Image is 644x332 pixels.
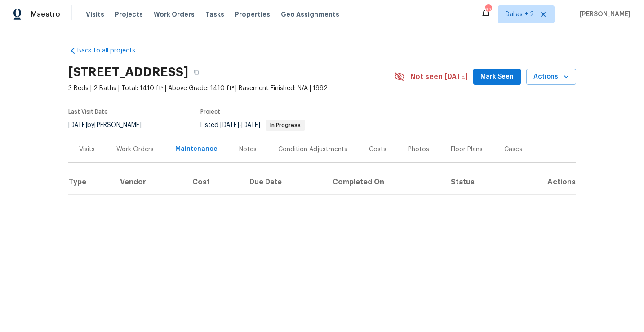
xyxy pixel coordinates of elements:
span: [DATE] [68,122,87,128]
div: Costs [369,145,386,154]
h2: [STREET_ADDRESS] [68,68,188,77]
span: Dallas + 2 [506,10,534,19]
span: Maestro [31,10,60,19]
th: Status [444,170,512,195]
th: Cost [185,170,242,195]
span: Geo Assignments [281,10,339,19]
span: [PERSON_NAME] [576,10,631,19]
a: Back to all projects [68,46,155,55]
th: Completed On [325,170,443,195]
div: Photos [408,145,429,154]
div: Maintenance [175,144,218,153]
div: Floor Plans [451,145,483,154]
span: Projects [115,10,143,19]
span: Not seen [DATE] [410,72,468,81]
div: Condition Adjustments [278,145,347,154]
span: Project [200,109,220,114]
button: Mark Seen [473,69,521,85]
th: Actions [512,170,576,195]
div: Visits [79,145,95,154]
div: Work Orders [116,145,154,154]
span: - [220,122,260,128]
th: Vendor [113,170,185,195]
span: 3 Beds | 2 Baths | Total: 1410 ft² | Above Grade: 1410 ft² | Basement Finished: N/A | 1992 [68,84,394,93]
span: Mark Seen [480,71,514,83]
span: Work Orders [154,10,195,19]
button: Actions [526,69,576,85]
th: Type [68,170,113,195]
span: Actions [533,71,569,83]
th: Due Date [242,170,326,195]
span: Last Visit Date [68,109,108,114]
span: [DATE] [220,122,239,128]
span: Listed [200,122,305,128]
div: Notes [239,145,257,154]
div: Cases [504,145,522,154]
div: by [PERSON_NAME] [68,120,152,131]
div: 63 [485,5,491,14]
span: Tasks [205,11,224,17]
span: In Progress [266,122,304,128]
span: Properties [235,10,270,19]
span: Visits [86,10,104,19]
span: [DATE] [241,122,260,128]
